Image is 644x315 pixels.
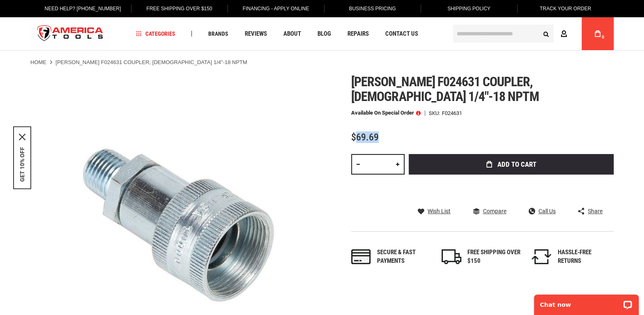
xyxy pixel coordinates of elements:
img: returns [531,249,551,264]
button: GET 10% OFF [19,147,25,182]
a: 0 [590,17,605,50]
div: HASSLE-FREE RETURNS [557,248,611,266]
iframe: Secure express checkout frame [407,177,615,201]
span: About [283,31,301,37]
span: Call Us [538,208,556,214]
span: Add to Cart [497,161,536,168]
span: Repairs [347,31,369,37]
span: Wish List [428,208,451,214]
span: Blog [317,31,331,37]
span: Categories [136,31,175,37]
strong: [PERSON_NAME] F024631 Coupler, [DEMOGRAPHIC_DATA] 1/4"-18 NPTM [55,59,247,65]
p: Available on Special Order [351,110,421,116]
button: Add to Cart [409,154,614,175]
svg: close icon [19,133,25,140]
div: FREE SHIPPING OVER $150 [467,248,521,266]
a: Reviews [241,28,271,39]
a: Home [30,59,46,66]
img: payments [351,249,371,264]
span: [PERSON_NAME] f024631 coupler, [DEMOGRAPHIC_DATA] 1/4"-18 nptm [351,74,538,104]
a: About [280,28,305,39]
strong: SKU [429,110,442,116]
a: Blog [314,28,335,39]
a: Repairs [344,28,373,39]
span: Reviews [245,31,267,37]
a: Call Us [529,207,556,215]
a: Contact Us [382,28,422,39]
button: Search [538,26,554,41]
a: Categories [132,28,179,39]
div: Secure & fast payments [377,248,430,266]
img: America Tools [30,18,110,49]
span: 0 [602,35,604,39]
span: Brands [208,31,228,37]
span: Shipping Policy [447,6,490,11]
span: Compare [483,208,506,214]
span: Share [588,208,603,214]
div: F024631 [442,110,462,116]
a: Compare [473,207,506,215]
a: Wish List [418,207,451,215]
img: shipping [442,249,461,264]
span: $69.69 [351,131,379,143]
button: Close [19,133,25,140]
a: Brands [205,28,232,39]
a: store logo [30,18,110,49]
span: Contact Us [385,31,418,37]
iframe: LiveChat chat widget [529,289,644,315]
